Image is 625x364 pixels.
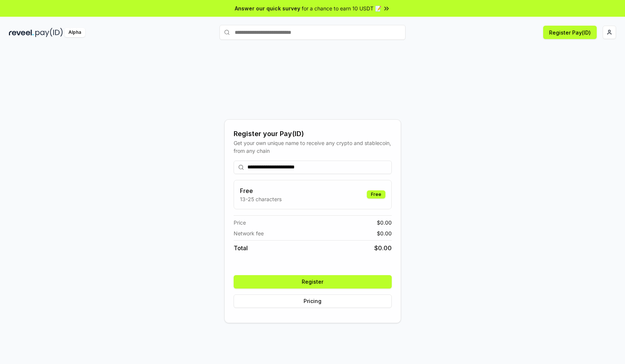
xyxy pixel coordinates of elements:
img: pay_id [35,28,63,37]
div: Alpha [64,28,85,37]
button: Pricing [234,294,392,308]
span: $ 0.00 [377,229,392,237]
span: Answer our quick survey [235,4,300,12]
span: Price [234,219,246,226]
span: Total [234,244,248,252]
div: Get your own unique name to receive any crypto and stablecoin, from any chain [234,139,392,155]
button: Register Pay(ID) [543,26,597,39]
span: Network fee [234,229,264,237]
p: 13-25 characters [240,195,282,203]
span: $ 0.00 [374,244,392,252]
span: $ 0.00 [377,219,392,226]
div: Free [367,190,385,199]
div: Register your Pay(ID) [234,129,392,139]
h3: Free [240,186,282,195]
img: reveel_dark [9,28,34,37]
span: for a chance to earn 10 USDT 📝 [302,4,381,12]
button: Register [234,275,392,289]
